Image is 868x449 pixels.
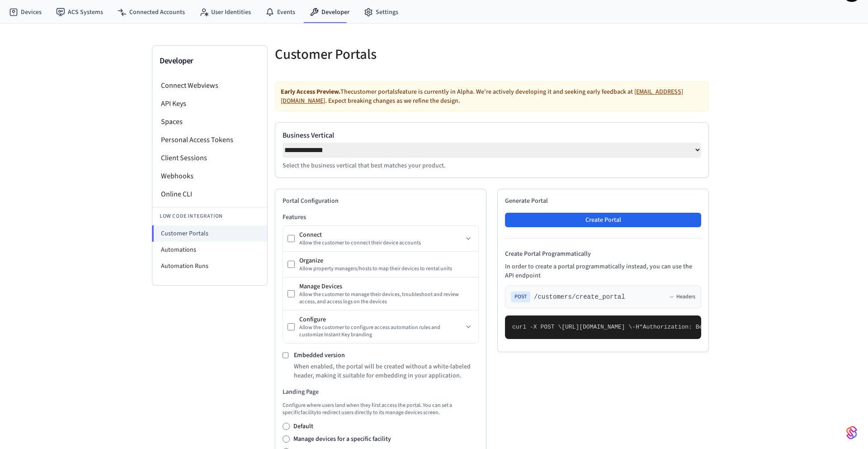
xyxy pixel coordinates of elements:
[275,81,709,111] div: The customer portals feature is currently in Alpha. We're actively developing it and seeking earl...
[152,113,267,131] li: Spaces
[258,4,302,20] a: Events
[110,4,192,20] a: Connected Accounts
[299,291,474,306] div: Allow the customer to manage their devices, troubleshoot and review access, and access logs on th...
[357,4,406,20] a: Settings
[152,225,267,242] li: Customer Portals
[281,87,683,105] a: [EMAIL_ADDRESS][DOMAIN_NAME]
[846,425,857,440] img: SeamLogoGradient.69752ec5.svg
[283,213,479,222] h3: Features
[505,262,701,280] p: In order to create a portal programmatically instead, you can use the API endpoint
[152,167,267,185] li: Webhooks
[299,256,474,265] div: Organize
[152,131,267,149] li: Personal Access Tokens
[152,95,267,113] li: API Keys
[281,87,340,96] strong: Early Access Preview.
[2,4,49,20] a: Devices
[639,324,791,330] span: "Authorization: Bearer seam_api_key_123456"
[152,242,267,258] li: Automations
[534,292,625,301] span: /customers/create_portal
[505,213,701,227] button: Create Portal
[152,258,267,274] li: Automation Runs
[283,161,701,170] p: Select the business vertical that best matches your product.
[669,293,695,301] button: Headers
[293,435,391,444] label: Manage devices for a specific facility
[152,76,267,95] li: Connect Webviews
[299,265,474,272] div: Allow property managers/hosts to map their devices to rental units
[283,387,479,396] h3: Landing Page
[152,149,267,167] li: Client Sessions
[299,315,463,324] div: Configure
[512,324,561,330] span: curl -X POST \
[152,185,267,203] li: Online CLI
[49,4,110,20] a: ACS Systems
[192,4,258,20] a: User Identities
[293,422,313,431] label: Default
[283,196,479,205] h2: Portal Configuration
[299,230,463,239] div: Connect
[561,324,632,330] span: [URL][DOMAIN_NAME] \
[511,291,530,302] span: POST
[283,402,479,416] p: Configure where users land when they first access the portal. You can set a specific facility to ...
[299,282,474,291] div: Manage Devices
[283,130,701,141] label: Business Vertical
[632,324,639,330] span: -H
[294,362,479,380] p: When enabled, the portal will be created without a white-labeled header, making it suitable for e...
[302,4,357,20] a: Developer
[294,351,345,360] label: Embedded version
[505,196,701,205] h2: Generate Portal
[152,207,267,225] li: Low Code Integration
[299,324,463,339] div: Allow the customer to configure access automation rules and customize Instant Key branding
[505,249,701,258] h4: Create Portal Programmatically
[160,55,260,67] h3: Developer
[299,239,463,247] div: Allow the customer to connect their device accounts
[275,45,486,64] h5: Customer Portals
